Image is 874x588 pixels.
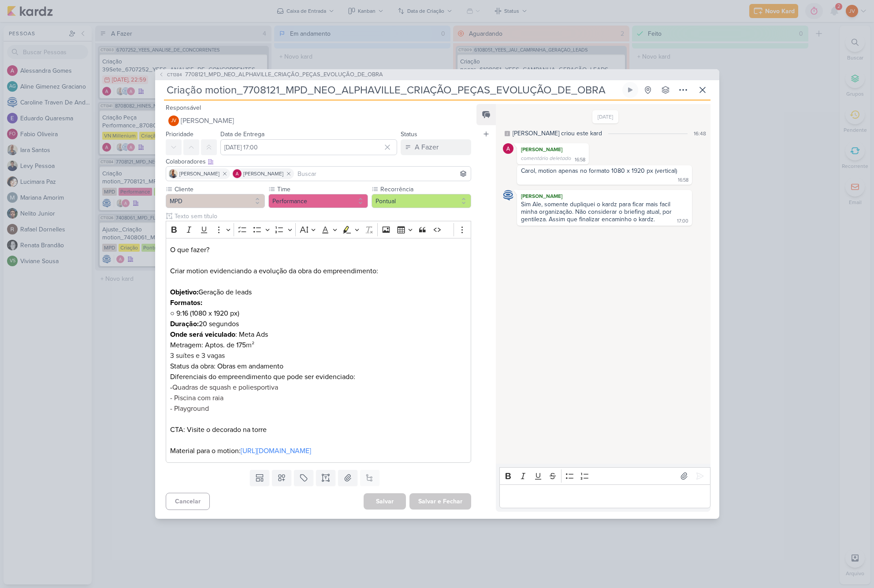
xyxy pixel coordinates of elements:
[296,168,469,179] input: Buscar
[575,156,585,164] div: 16:58
[166,157,472,166] div: Colaboradores
[379,185,471,194] label: Recorrência
[677,218,688,225] div: 17:00
[168,115,179,126] div: Joney Viana
[166,130,193,138] label: Prioridade
[166,221,472,238] div: Editor toolbar
[521,201,673,223] div: Sim Ale, somente dupliquei o kardz para ficar mais facil minha organização. Não considerar o brie...
[185,71,383,79] span: 7708121_MPD_NEO_ALPHAVILLE_CRIAÇÃO_PEÇAS_EVOLUÇÃO_DE_OBRA
[170,245,466,298] p: O que fazer? Criar motion evidenciando a evolução da obra do empreendimento: Geração de leads
[171,119,176,123] p: JV
[166,493,210,510] button: Cancelar
[499,467,710,484] div: Editor toolbar
[169,169,178,178] img: Iara Santos
[503,190,513,201] img: Caroline Traven De Andrade
[170,393,466,456] p: CTA: Visite o decorado na torre Material para o motion:
[220,130,264,138] label: Data de Entrega
[174,185,265,194] label: Cliente
[499,484,710,509] div: Editor editing area: main
[694,130,706,138] div: 16:48
[233,169,242,178] img: Alessandra Gomes
[170,298,202,307] strong: Formatos:
[170,330,235,339] strong: Onde será veiculado
[172,383,278,392] span: Quadras de squash e poliesportiva
[401,130,417,138] label: Status
[678,177,688,184] div: 16:58
[170,288,198,297] strong: Objetivo:
[181,115,234,126] span: [PERSON_NAME]
[170,404,209,413] span: - Playground
[241,447,311,455] a: [URL][DOMAIN_NAME]
[170,320,199,328] strong: Duração:
[401,139,471,155] button: A Fazer
[503,143,513,154] img: Alessandra Gomes
[166,104,201,112] label: Responsável
[179,170,219,178] span: [PERSON_NAME]
[627,86,634,93] div: Ligar relógio
[268,194,368,208] button: Performance
[166,71,183,78] span: CT1384
[164,82,621,98] input: Kard Sem Título
[220,139,398,155] input: Select a date
[166,113,472,129] button: JV [PERSON_NAME]
[415,142,439,153] div: A Fazer
[513,129,602,138] div: [PERSON_NAME] criou este kard
[246,341,254,350] span: m²
[170,298,466,393] p: ○ 9:16 (1080 x 1920 px) 20 segundos : Meta Ads Metragem: Aptos. de 175 Status da obra: Obras em a...
[276,185,368,194] label: Time
[170,394,223,402] span: - Piscina com raia
[166,238,472,463] div: Editor editing area: main
[519,192,690,201] div: [PERSON_NAME]
[170,351,225,360] span: 3 suítes e 3 vagas
[243,170,283,178] span: [PERSON_NAME]
[521,167,677,175] div: Carol, motion apenas no formato 1080 x 1920 px (vertical)
[372,194,471,208] button: Pontual
[159,71,383,79] button: CT1384 7708121_MPD_NEO_ALPHAVILLE_CRIAÇÃO_PEÇAS_EVOLUÇÃO_DE_OBRA
[173,212,472,221] input: Texto sem título
[521,155,571,161] span: comentário deletado
[519,145,587,154] div: [PERSON_NAME]
[166,194,265,208] button: MPD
